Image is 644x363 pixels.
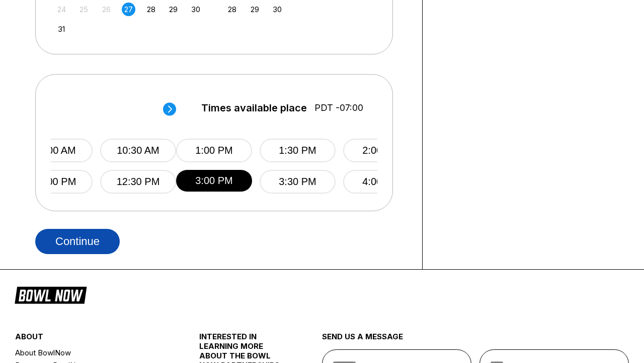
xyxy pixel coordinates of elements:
div: Choose Thursday, August 28th, 2025 [144,3,158,16]
button: 10:30 AM [100,139,176,162]
span: PDT -07:00 [314,102,363,113]
button: 12:30 PM [100,170,176,194]
button: 3:00 PM [176,170,252,192]
div: Choose Saturday, August 30th, 2025 [189,3,203,16]
div: Choose Sunday, September 28th, 2025 [225,3,239,16]
div: Choose Sunday, August 31st, 2025 [55,22,68,36]
div: Not available Monday, August 25th, 2025 [77,3,91,16]
div: Not available Tuesday, August 26th, 2025 [100,3,113,16]
div: about [15,332,169,346]
button: 1:30 PM [260,139,336,162]
div: Not available Sunday, August 24th, 2025 [55,3,68,16]
button: 4:00 PM [343,170,419,194]
a: About BowlNow [15,346,169,359]
button: 3:30 PM [260,170,336,194]
button: 12:00 PM [17,170,93,194]
div: Choose Tuesday, September 30th, 2025 [270,3,284,16]
button: 10:00 AM [17,139,93,162]
button: 2:00 PM [343,139,419,162]
span: Times available place [201,102,307,113]
div: send us a message [322,332,629,349]
div: Choose Monday, September 29th, 2025 [248,3,262,16]
button: 1:00 PM [176,139,252,162]
div: Choose Friday, August 29th, 2025 [167,3,180,16]
div: Choose Wednesday, August 27th, 2025 [122,3,135,16]
button: Continue [35,229,120,254]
